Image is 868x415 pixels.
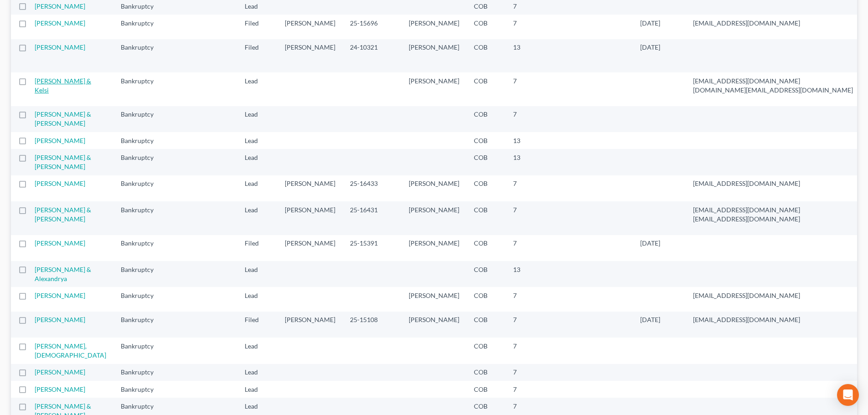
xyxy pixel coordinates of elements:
[506,338,551,364] td: 7
[35,43,85,51] a: [PERSON_NAME]
[467,149,506,175] td: COB
[467,338,506,364] td: COB
[113,15,170,39] td: Bankruptcy
[401,312,467,338] td: [PERSON_NAME]
[113,132,170,149] td: Bankruptcy
[35,179,85,187] a: [PERSON_NAME]
[506,201,551,235] td: 7
[35,368,85,376] a: [PERSON_NAME]
[506,39,551,72] td: 13
[113,149,170,175] td: Bankruptcy
[35,316,85,323] a: [PERSON_NAME]
[343,312,401,338] td: 25-15108
[506,149,551,175] td: 13
[237,235,277,261] td: Filed
[343,235,401,261] td: 25-15391
[467,72,506,106] td: COB
[277,201,343,235] td: [PERSON_NAME]
[506,175,551,201] td: 7
[113,287,170,311] td: Bankruptcy
[35,385,85,393] a: [PERSON_NAME]
[467,201,506,235] td: COB
[113,72,170,106] td: Bankruptcy
[35,2,85,10] a: [PERSON_NAME]
[506,381,551,398] td: 7
[237,15,277,39] td: Filed
[237,201,277,235] td: Lead
[35,266,91,282] a: [PERSON_NAME] & Alexandrya
[277,175,343,201] td: [PERSON_NAME]
[506,15,551,39] td: 7
[401,39,467,72] td: [PERSON_NAME]
[277,235,343,261] td: [PERSON_NAME]
[343,39,401,72] td: 24-10321
[467,312,506,338] td: COB
[237,132,277,149] td: Lead
[277,312,343,338] td: [PERSON_NAME]
[467,15,506,39] td: COB
[467,235,506,261] td: COB
[633,235,686,261] td: [DATE]
[633,312,686,338] td: [DATE]
[506,287,551,311] td: 7
[237,39,277,72] td: Filed
[633,39,686,72] td: [DATE]
[113,364,170,381] td: Bankruptcy
[35,206,91,223] a: [PERSON_NAME] & [PERSON_NAME]
[237,287,277,311] td: Lead
[401,72,467,106] td: [PERSON_NAME]
[113,338,170,364] td: Bankruptcy
[113,106,170,132] td: Bankruptcy
[506,72,551,106] td: 7
[506,312,551,338] td: 7
[467,106,506,132] td: COB
[113,261,170,287] td: Bankruptcy
[467,175,506,201] td: COB
[113,201,170,235] td: Bankruptcy
[506,261,551,287] td: 13
[35,154,91,170] a: [PERSON_NAME] & [PERSON_NAME]
[113,381,170,398] td: Bankruptcy
[401,235,467,261] td: [PERSON_NAME]
[35,292,85,299] a: [PERSON_NAME]
[467,287,506,311] td: COB
[113,39,170,72] td: Bankruptcy
[113,175,170,201] td: Bankruptcy
[113,235,170,261] td: Bankruptcy
[237,364,277,381] td: Lead
[401,15,467,39] td: [PERSON_NAME]
[277,39,343,72] td: [PERSON_NAME]
[237,149,277,175] td: Lead
[467,39,506,72] td: COB
[343,201,401,235] td: 25-16431
[467,364,506,381] td: COB
[237,106,277,132] td: Lead
[237,381,277,398] td: Lead
[35,110,91,127] a: [PERSON_NAME] & [PERSON_NAME]
[35,239,85,247] a: [PERSON_NAME]
[237,338,277,364] td: Lead
[506,235,551,261] td: 7
[237,261,277,287] td: Lead
[35,19,85,27] a: [PERSON_NAME]
[467,132,506,149] td: COB
[401,175,467,201] td: [PERSON_NAME]
[343,175,401,201] td: 25-16433
[113,312,170,338] td: Bankruptcy
[237,175,277,201] td: Lead
[401,287,467,311] td: [PERSON_NAME]
[237,72,277,106] td: Lead
[506,106,551,132] td: 7
[467,381,506,398] td: COB
[401,201,467,235] td: [PERSON_NAME]
[277,15,343,39] td: [PERSON_NAME]
[506,132,551,149] td: 13
[343,15,401,39] td: 25-15696
[506,364,551,381] td: 7
[35,137,85,144] a: [PERSON_NAME]
[633,15,686,39] td: [DATE]
[35,342,106,359] a: [PERSON_NAME], [DEMOGRAPHIC_DATA]
[837,384,859,406] div: Open Intercom Messenger
[35,77,91,94] a: [PERSON_NAME] & Kelsi
[237,312,277,338] td: Filed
